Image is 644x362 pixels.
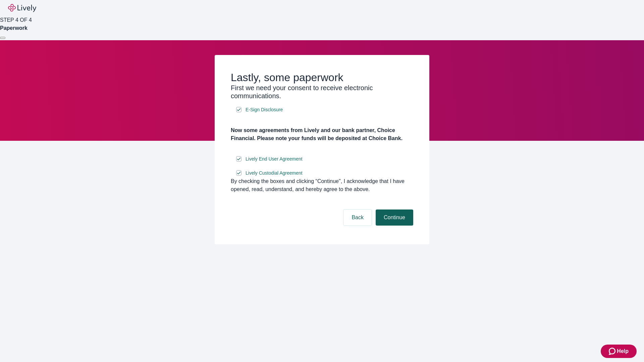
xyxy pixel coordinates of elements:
span: Help [617,347,629,355]
img: Lively [8,4,36,12]
svg: Zendesk support icon [609,347,617,355]
button: Zendesk support iconHelp [601,345,637,358]
span: E-Sign Disclosure [246,106,283,113]
button: Back [343,209,372,226]
a: e-sign disclosure document [244,106,284,114]
button: Continue [376,209,413,226]
a: e-sign disclosure document [244,155,304,163]
span: Lively Custodial Agreement [246,170,303,177]
h4: Now some agreements from Lively and our bank partner, Choice Financial. Please note your funds wi... [231,126,413,142]
h2: Lastly, some paperwork [231,71,413,84]
span: Lively End User Agreement [246,156,303,163]
div: By checking the boxes and clicking “Continue", I acknowledge that I have opened, read, understand... [231,177,413,193]
a: e-sign disclosure document [244,169,304,177]
h3: First we need your consent to receive electronic communications. [231,84,413,100]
